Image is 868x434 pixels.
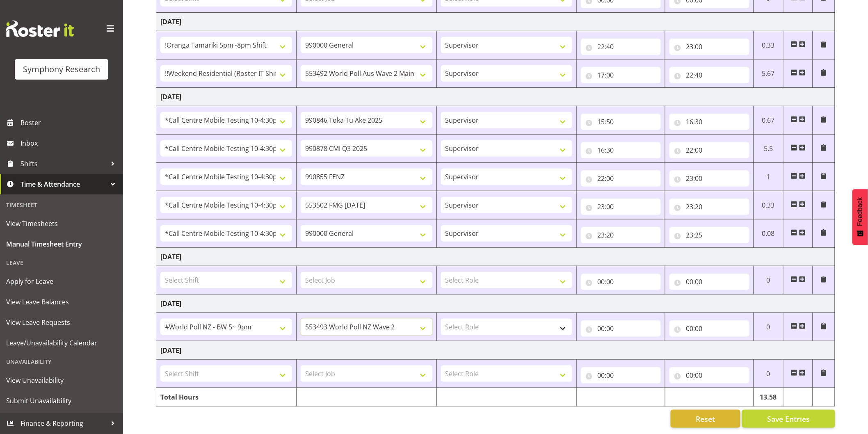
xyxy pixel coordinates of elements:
[581,367,661,384] input: Click to select...
[754,191,783,219] td: 0.33
[754,219,783,248] td: 0.08
[754,135,783,163] td: 5.5
[581,170,661,187] input: Click to select...
[754,163,783,191] td: 1
[156,248,835,266] td: [DATE]
[2,391,121,411] a: Submit Unavailability
[696,413,715,424] span: Reset
[671,410,740,428] button: Reset
[6,337,117,349] span: Leave/Unavailability Calendar
[669,170,749,187] input: Click to select...
[669,274,749,290] input: Click to select...
[669,142,749,158] input: Click to select...
[156,388,297,407] td: Total Hours
[2,370,121,391] a: View Unavailability
[6,275,117,288] span: Apply for Leave
[23,63,100,75] div: Symphony Research
[2,292,121,312] a: View Leave Balances
[669,114,749,130] input: Click to select...
[21,116,119,129] span: Roster
[2,213,121,234] a: View Timesheets
[754,313,783,341] td: 0
[669,39,749,55] input: Click to select...
[21,417,107,429] span: Finance & Reporting
[754,388,783,407] td: 13.58
[581,114,661,130] input: Click to select...
[852,189,868,245] button: Feedback - Show survey
[2,254,121,271] div: Leave
[669,199,749,215] input: Click to select...
[581,320,661,337] input: Click to select...
[6,395,117,407] span: Submit Unavailability
[754,59,783,88] td: 5.67
[669,227,749,243] input: Click to select...
[669,367,749,384] input: Click to select...
[742,410,835,428] button: Save Entries
[581,142,661,158] input: Click to select...
[2,271,121,292] a: Apply for Leave
[156,13,835,31] td: [DATE]
[581,274,661,290] input: Click to select...
[767,413,810,424] span: Save Entries
[2,333,121,353] a: Leave/Unavailability Calendar
[581,39,661,55] input: Click to select...
[21,178,107,190] span: Time & Attendance
[669,67,749,83] input: Click to select...
[6,374,117,386] span: View Unavailability
[156,295,835,313] td: [DATE]
[156,88,835,106] td: [DATE]
[2,234,121,254] a: Manual Timesheet Entry
[2,196,121,213] div: Timesheet
[754,31,783,59] td: 0.33
[6,217,117,230] span: View Timesheets
[6,21,74,37] img: Rosterit website logo
[6,296,117,308] span: View Leave Balances
[754,266,783,295] td: 0
[6,238,117,250] span: Manual Timesheet Entry
[21,158,107,170] span: Shifts
[857,197,864,226] span: Feedback
[669,320,749,337] input: Click to select...
[2,353,121,370] div: Unavailability
[581,67,661,83] input: Click to select...
[156,341,835,360] td: [DATE]
[754,106,783,135] td: 0.67
[21,137,119,149] span: Inbox
[6,316,117,329] span: View Leave Requests
[2,312,121,333] a: View Leave Requests
[581,227,661,243] input: Click to select...
[581,199,661,215] input: Click to select...
[754,360,783,388] td: 0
